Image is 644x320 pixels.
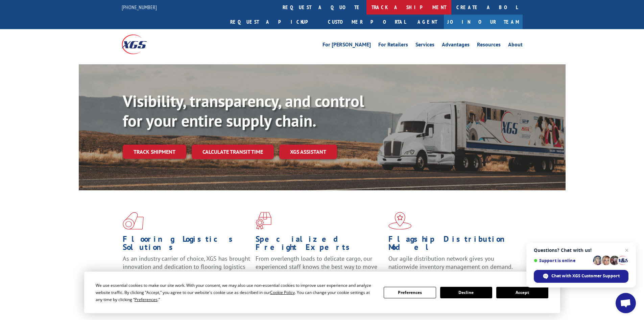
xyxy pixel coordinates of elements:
[415,42,434,49] a: Services
[135,297,158,302] span: Preferences
[534,248,628,253] span: Questions? Chat with us!
[323,15,411,29] a: Customer Portal
[477,42,501,49] a: Resources
[256,235,383,255] h1: Specialized Freight Experts
[123,255,250,279] span: As an industry carrier of choice, XGS has brought innovation and dedication to flooring logistics...
[623,246,631,254] span: Close chat
[440,287,492,298] button: Decline
[96,282,376,303] div: We use essential cookies to make our site work. With your consent, we may also use non-essential ...
[122,4,157,10] a: [PHONE_NUMBER]
[270,290,295,295] span: Cookie Policy
[123,145,186,159] a: Track shipment
[323,42,371,49] a: For [PERSON_NAME]
[279,145,337,159] a: XGS ASSISTANT
[123,90,364,131] b: Visibility, transparency, and control for your entire supply chain.
[123,235,251,255] h1: Flooring Logistics Solutions
[411,15,444,29] a: Agent
[378,42,408,49] a: For Retailers
[551,273,620,279] span: Chat with XGS Customer Support
[388,212,412,230] img: xgs-icon-flagship-distribution-model-red
[84,272,560,313] div: Cookie Consent Prompt
[225,15,323,29] a: Request a pickup
[256,212,271,230] img: xgs-icon-focused-on-flooring-red
[444,15,523,29] a: Join Our Team
[508,42,523,49] a: About
[192,145,274,159] a: Calculate transit time
[388,255,513,271] span: Our agile distribution network gives you nationwide inventory management on demand.
[616,293,636,313] div: Open chat
[384,287,436,298] button: Preferences
[496,287,548,298] button: Accept
[534,270,628,283] div: Chat with XGS Customer Support
[256,255,383,285] p: From overlength loads to delicate cargo, our experienced staff knows the best way to move your fr...
[534,258,591,263] span: Support is online
[123,212,144,230] img: xgs-icon-total-supply-chain-intelligence-red
[442,42,470,49] a: Advantages
[388,235,516,255] h1: Flagship Distribution Model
